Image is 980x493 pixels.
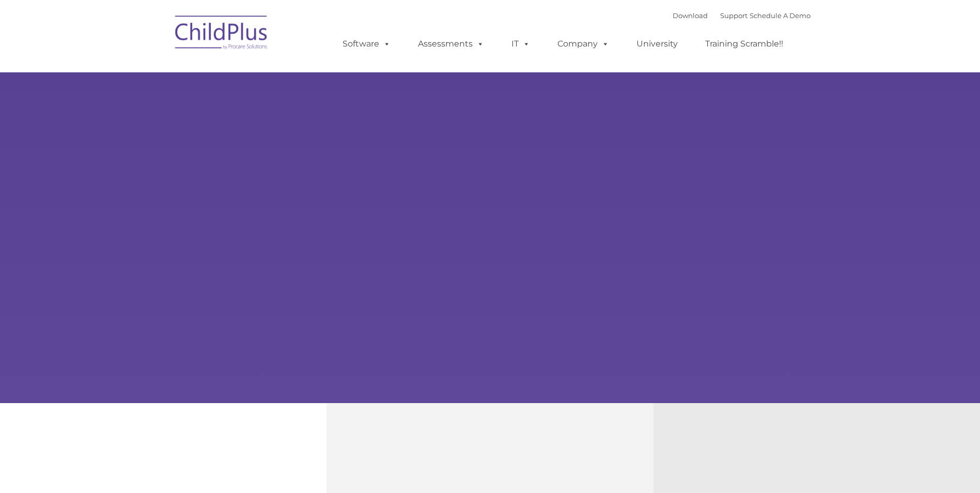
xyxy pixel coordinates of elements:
a: Schedule A Demo [750,11,811,20]
font: | [673,11,811,20]
a: Download [673,11,708,20]
a: Company [547,34,619,54]
a: Software [332,34,401,54]
a: Support [720,11,748,20]
a: Training Scramble!! [695,34,794,54]
a: Assessments [408,34,494,54]
img: ChildPlus by Procare Solutions [170,8,273,60]
a: University [626,34,688,54]
a: IT [501,34,540,54]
